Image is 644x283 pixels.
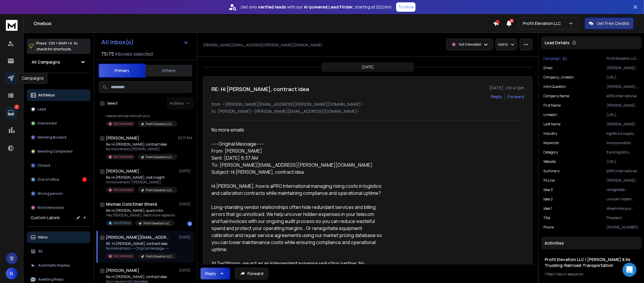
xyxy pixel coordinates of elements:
h3: Filters [27,78,90,86]
button: Others [145,64,192,77]
p: [DATE] [179,169,192,173]
p: it and logistics companies [606,150,639,155]
p: Profit Elevation LLC [523,21,563,26]
label: Select [107,101,118,106]
p: [DATE] [179,235,192,240]
p: First Name [543,103,561,108]
button: Primary [99,64,145,78]
h1: All Campaigns [32,59,60,65]
span: 11 [510,19,514,23]
p: Press to check for shortcuts. [36,40,78,52]
div: 1 [187,221,192,226]
h3: Custom Labels [30,215,60,221]
button: Reply [201,268,230,279]
p: [DATE] : 09:41 pm [489,85,524,91]
button: Inbox [27,231,90,243]
p: lore ipsumdolor sitamet, consec adipi elitseddoe, temporinc utlaboreet, doloremagna aliquaenim, a... [606,141,639,145]
p: Meeting Booked [38,135,66,140]
p: Wrong person [38,191,63,196]
button: Closed [27,160,90,171]
p: [PERSON_NAME] [606,103,639,108]
p: streamline your logistics vendor contracts by applying our proprietary cost analysis to identify ... [606,206,639,211]
button: All [27,246,90,257]
div: | [545,272,638,277]
p: Profit Elevation LLC | [PERSON_NAME] 8.6k Trucking-Railroad-Transportation [146,122,174,126]
p: [PERSON_NAME][EMAIL_ADDRESS][PERSON_NAME][DOMAIN_NAME] [606,66,639,70]
p: no more emails *[PERSON_NAME] [106,180,176,185]
p: Re: Hi [PERSON_NAME], quick intro [106,208,175,213]
p: Phone [543,225,554,230]
p: [URL][DOMAIN_NAME] [606,159,639,164]
p: renegotiate equipment calibration and repair service agreements using our market pricing database... [606,187,639,192]
p: [PERSON_NAME], would you be the best person to speak to about expense reduction, and profit growt... [606,178,639,183]
button: Reply [491,94,502,100]
p: 1 [14,105,19,109]
button: All Inbox(s) [96,36,193,48]
p: industry [543,131,557,136]
p: [PERSON_NAME], how is aPRO International managing rising costs in logistics and calibration contr... [606,84,639,89]
p: 02:17 AM [178,136,192,140]
p: All [38,249,43,254]
h1: Mixmax Cold Email Shield [106,201,157,207]
p: [DATE] [362,65,374,69]
div: Open Intercom Messenger [623,263,637,277]
p: [PHONE_NUMBER] [606,225,639,230]
p: aPRO International [606,94,639,98]
p: No more emails -----Original Message----- [106,246,176,251]
p: Profit Elevation LLC | [PERSON_NAME] 8.6k Trucking-Railroad-Transportation [146,155,174,159]
p: Not Interested [113,122,133,126]
span: N [6,268,18,279]
p: Inbox [38,235,48,240]
p: Keywords [543,141,559,145]
p: Add to [498,42,508,47]
p: Not Interested [459,42,481,47]
p: Get only with our starting at $22/mo [241,4,392,10]
button: Interested [27,117,90,129]
p: Profit Elevation LLC | [PERSON_NAME] 8.6k Trucking-Railroad-Transportation [143,221,172,226]
div: Activities [541,237,642,250]
p: Closed [38,163,50,168]
p: Summary [543,169,560,173]
p: Hey [PERSON_NAME], Want more replies to [106,213,175,218]
button: Forward [235,268,268,279]
h1: [PERSON_NAME] [106,267,139,273]
p: Meeting Completed [38,149,72,154]
img: logo [6,20,18,31]
p: Lead Details [545,40,570,46]
button: Try Now [396,2,416,12]
p: Try Now [398,4,414,10]
p: Not Interested [38,205,64,210]
p: Not Interested [113,188,133,192]
p: Company Name [543,94,569,98]
h1: Onebox [33,20,493,27]
button: Lead [27,103,90,115]
button: All Campaigns [27,56,90,68]
div: Reply [205,271,216,277]
button: All Status [27,89,90,101]
button: Wrong person [27,188,90,200]
p: Campaign [543,56,560,61]
h1: [PERSON_NAME] [106,135,139,141]
span: 1 day in sequence [555,272,583,277]
h1: [PERSON_NAME] [106,168,139,174]
p: Please remove me from your [106,114,176,118]
button: Get Free Credits [585,18,634,29]
p: website [543,159,556,164]
p: title [543,216,550,220]
button: Automatic Replies [27,260,90,271]
h1: RE: Hi [PERSON_NAME], contract idea [211,85,309,93]
p: No more emails [PERSON_NAME] [106,147,176,151]
p: Out Of Office [113,221,131,225]
p: Re: Hi [PERSON_NAME], cost insight [106,175,176,180]
p: RE: Hi [PERSON_NAME], contract idea [106,241,176,246]
button: Meeting Booked [27,132,90,143]
h1: All Inbox(s) [101,39,134,45]
button: Not Interested [27,202,90,214]
p: Idea 1 [543,206,552,211]
div: 1 [82,177,87,182]
p: Lead [38,107,46,112]
h1: [PERSON_NAME][EMAIL_ADDRESS][PERSON_NAME][DOMAIN_NAME] [106,234,170,240]
p: All Status [38,93,55,98]
div: Forward [507,94,524,100]
button: Campaign [543,56,567,61]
